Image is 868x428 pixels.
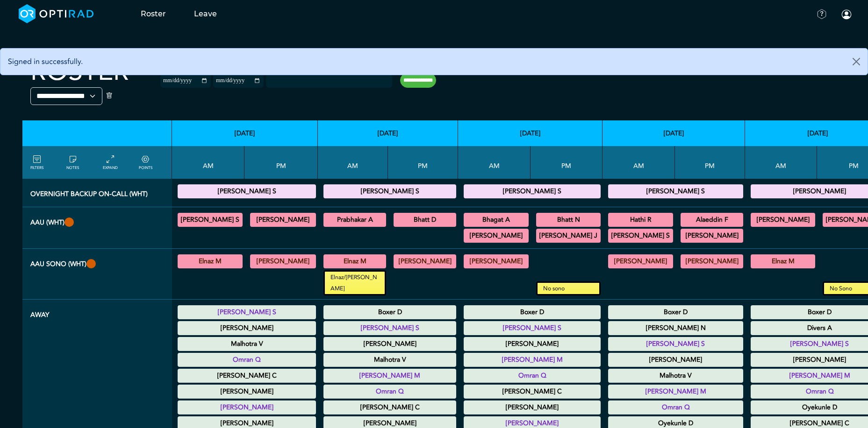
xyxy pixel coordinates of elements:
a: FILTERS [30,154,43,171]
div: CT Trauma & Urgent/MRI Trauma & Urgent 08:30 - 13:30 [751,213,815,227]
summary: [PERSON_NAME] M [465,354,599,365]
summary: [PERSON_NAME] S [610,338,742,350]
div: CT Trauma & Urgent/MRI Trauma & Urgent 13:30 - 18:30 [681,229,743,243]
th: PM [675,146,745,179]
div: Annual Leave 00:00 - 23:59 [464,385,601,399]
summary: [PERSON_NAME] [179,386,315,397]
div: CT Trauma & Urgent/MRI Trauma & Urgent 13:30 - 18:30 [250,213,316,227]
summary: Elnaz M [752,256,814,267]
div: Maternity Leave 00:00 - 23:59 [464,400,601,414]
a: collapse/expand expected points [139,154,152,171]
summary: Boxer D [325,307,455,318]
summary: Omran Q [610,402,742,413]
summary: [PERSON_NAME] M [610,386,742,397]
summary: [PERSON_NAME] [179,323,315,334]
div: Overnight backup on-call 18:30 - 08:30 [608,184,743,198]
summary: Omran Q [465,370,599,381]
th: AM [745,146,817,179]
div: General US 08:30 - 13:00 [464,254,529,268]
summary: Boxer D [610,307,742,318]
summary: [PERSON_NAME] S [610,186,742,197]
summary: [PERSON_NAME] S [610,230,672,241]
th: AAU Sono (WHT) [22,249,172,300]
summary: [PERSON_NAME] S [179,214,241,225]
div: CT Trauma & Urgent/MRI Trauma & Urgent 08:30 - 13:30 [323,213,386,227]
summary: Elnaz M [325,256,385,267]
small: Elnaz/[PERSON_NAME] [325,272,385,294]
summary: [PERSON_NAME] C [325,402,455,413]
div: Annual Leave 00:00 - 23:59 [608,321,743,335]
summary: [PERSON_NAME] C [465,386,599,397]
summary: [PERSON_NAME] [251,256,315,267]
summary: Bhatt N [538,214,599,225]
div: Maternity Leave 00:00 - 23:59 [464,337,601,351]
div: General US 08:30 - 13:00 [178,254,243,268]
th: PM [388,146,458,179]
div: Study Leave 00:00 - 23:59 [178,305,316,319]
summary: [PERSON_NAME] S [325,323,455,334]
div: Annual Leave 00:00 - 23:59 [323,305,456,319]
summary: Omran Q [325,386,455,397]
div: General US 13:30 - 18:30 [250,254,316,268]
div: Study Leave 00:00 - 23:59 [178,353,316,367]
div: Study Leave 00:00 - 23:59 [323,321,456,335]
a: show/hide notes [66,154,79,171]
div: Overnight backup on-call 18:30 - 08:30 [178,184,316,198]
summary: Bhagat A [465,214,527,225]
summary: Hathi R [610,214,672,225]
th: AM [603,146,675,179]
div: Study Leave 00:00 - 23:59 [608,400,743,414]
th: [DATE] [172,120,318,146]
summary: [PERSON_NAME] [465,402,599,413]
summary: Boxer D [465,307,599,318]
div: CT Trauma & Urgent/MRI Trauma & Urgent 08:30 - 13:30 [608,213,673,227]
summary: Malhotra V [610,370,742,381]
div: Annual Leave 00:00 - 23:59 [323,400,456,414]
img: brand-opti-rad-logos-blue-and-white-d2f68631ba2948856bd03f2d395fb146ddc8fb01b4b6e9315ea85fa773367... [19,4,94,23]
div: CT Trauma & Urgent/MRI Trauma & Urgent 13:30 - 18:30 [536,229,601,243]
div: CT Trauma & Urgent/MRI Trauma & Urgent 13:30 - 18:30 [681,213,743,227]
summary: [PERSON_NAME] [610,354,742,365]
div: Study Leave 00:00 - 23:59 [178,400,316,414]
div: CT Trauma & Urgent/MRI Trauma & Urgent 13:30 - 18:30 [394,213,456,227]
div: Study Leave 00:00 - 23:59 [464,321,601,335]
div: Annual Leave 00:00 - 23:59 [178,337,316,351]
summary: [PERSON_NAME] [682,230,742,241]
a: collapse/expand entries [103,154,118,171]
summary: Alaeddin F [682,214,742,225]
div: General US 08:30 - 13:00 [323,254,386,268]
div: Annual Leave 00:00 - 23:59 [608,369,743,383]
summary: [PERSON_NAME] [395,256,455,267]
div: Maternity Leave 00:00 - 23:59 [178,385,316,399]
div: Annual Leave 00:00 - 23:59 [323,353,456,367]
div: Annual Leave 00:00 - 23:59 [608,305,743,319]
div: Maternity Leave 00:00 - 23:59 [608,353,743,367]
summary: Bhatt D [395,214,455,225]
summary: [PERSON_NAME] S [179,186,315,197]
div: CT Trauma & Urgent/MRI Trauma & Urgent 08:30 - 13:30 [464,229,529,243]
summary: [PERSON_NAME] [179,402,315,413]
div: CT Trauma & Urgent/MRI Trauma & Urgent 08:30 - 13:30 [608,229,673,243]
summary: [PERSON_NAME] [325,338,455,350]
div: Overnight backup on-call 18:30 - 08:30 [464,184,601,198]
summary: [PERSON_NAME] J [538,230,599,241]
summary: Malhotra V [325,354,455,365]
th: AAU (WHT) [22,207,172,249]
small: No sono [538,283,599,294]
th: Overnight backup on-call (WHT) [22,179,172,207]
th: AM [318,146,388,179]
summary: Malhotra V [179,338,315,350]
summary: Prabhakar A [325,214,385,225]
th: AM [172,146,244,179]
summary: [PERSON_NAME] C [179,370,315,381]
button: Close [845,49,868,75]
summary: [PERSON_NAME] [752,214,814,225]
div: Annual Leave 00:00 - 23:59 [464,305,601,319]
summary: [PERSON_NAME] [465,256,527,267]
div: Study Leave 00:00 - 23:59 [464,369,601,383]
div: CT Trauma & Urgent/MRI Trauma & Urgent 13:30 - 18:30 [536,213,601,227]
div: Study Leave 00:00 - 23:59 [608,385,743,399]
div: Maternity Leave 00:00 - 23:59 [178,321,316,335]
summary: Elnaz M [179,256,241,267]
div: Maternity Leave 00:00 - 23:59 [323,337,456,351]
